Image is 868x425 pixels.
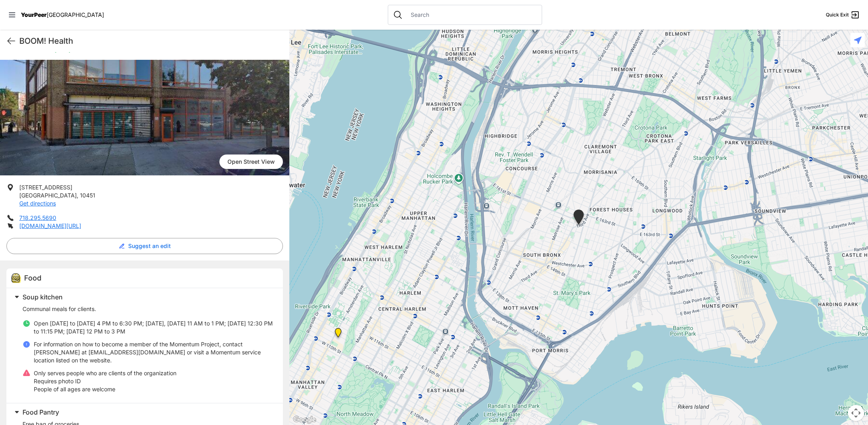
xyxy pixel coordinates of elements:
[80,192,95,199] span: 10451
[24,274,41,282] span: Food
[333,328,343,341] div: The Cathedral Church of St. John the Divine
[19,214,56,221] a: 718.295.5690
[572,209,585,228] div: Wellness Center
[19,200,56,207] a: Get directions
[19,192,77,199] span: [GEOGRAPHIC_DATA]
[34,377,176,385] p: Requires photo ID
[19,35,283,47] h1: BOOM! Health
[848,405,864,421] button: Map camera controls
[21,11,47,18] span: YourPeer
[34,320,273,335] span: Open [DATE] to [DATE] 4 PM to 6:30 PM; [DATE], [DATE] 11 AM to 1 PM; [DATE] 12:30 PM to 11:15 PM;...
[128,242,171,250] span: Suggest an edit
[77,192,78,199] span: ,
[826,10,860,20] a: Quick Exit
[34,340,273,364] p: For information on how to become a member of the Momentum Project, contact [PERSON_NAME] at [EMAI...
[23,305,273,313] p: Communal meals for clients.
[23,293,63,301] span: Soup kitchen
[291,415,318,425] a: Open this area in Google Maps (opens a new window)
[19,222,81,229] a: [DOMAIN_NAME][URL]
[21,12,104,17] a: YourPeer[GEOGRAPHIC_DATA]
[826,12,849,18] span: Quick Exit
[19,184,72,191] span: [STREET_ADDRESS]
[34,386,115,392] span: People of all ages are welcome
[47,11,104,18] span: [GEOGRAPHIC_DATA]
[23,408,59,416] span: Food Pantry
[406,11,537,19] input: Search
[6,238,283,254] button: Suggest an edit
[291,415,318,425] img: Google
[219,155,283,169] a: Open Street View
[34,370,176,376] span: Only serves people who are clients of the organization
